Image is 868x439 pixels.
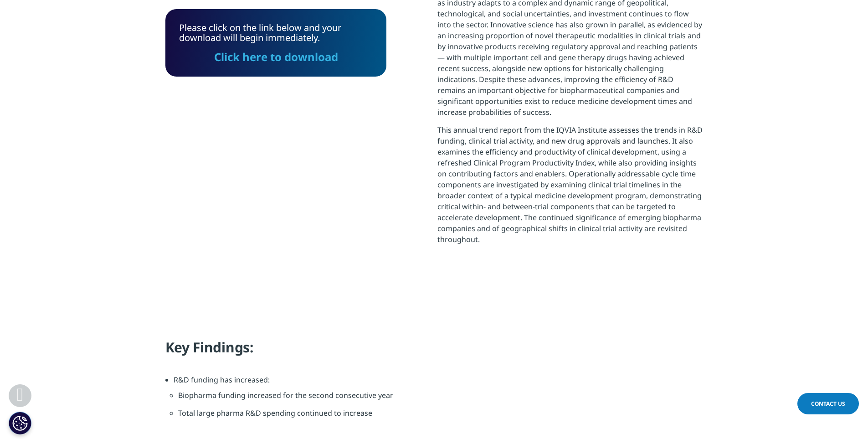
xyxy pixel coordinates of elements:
[179,23,373,63] div: Please click on the link below and your download will begin immediately.
[811,400,845,408] span: Contact Us
[174,374,703,437] li: R&D funding has increased:
[437,124,703,252] p: This annual trend report from the IQVIA Institute assesses the trends in R&D funding, clinical tr...
[9,412,31,434] button: Cookies Settings
[214,49,338,64] a: Click here to download
[178,390,699,408] li: Biopharma funding increased for the second consecutive year
[797,393,859,414] a: Contact Us
[178,408,699,425] li: Total large pharma R&D spending continued to increase
[165,338,703,363] h4: Key Findings:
